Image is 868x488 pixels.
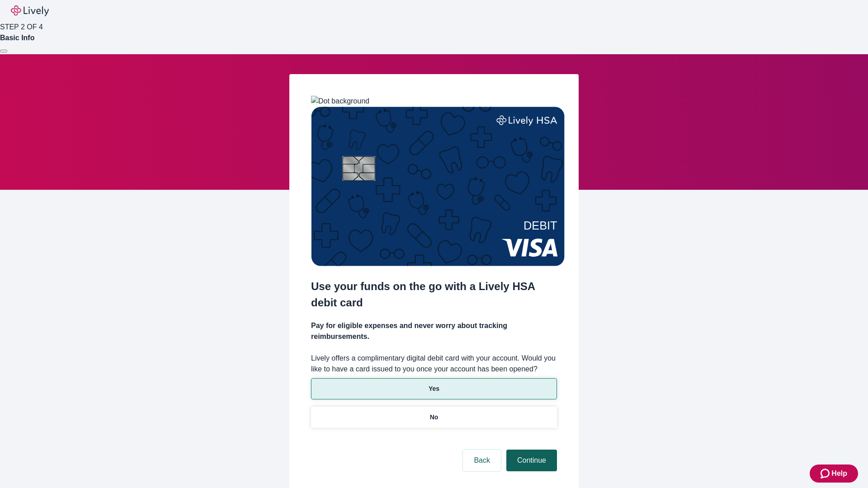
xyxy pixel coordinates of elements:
[311,96,369,107] img: Dot background
[429,384,439,394] p: Yes
[311,353,557,375] label: Lively offers a complimentary digital debit card with your account. Would you like to have a card...
[430,413,439,422] p: No
[311,278,557,311] h2: Use your funds on the go with a Lively HSA debit card
[810,465,858,483] button: Zendesk support iconHelp
[311,320,557,342] h4: Pay for eligible expenses and never worry about tracking reimbursements.
[311,107,565,266] img: Debit card
[311,378,557,399] button: Yes
[311,407,557,428] button: No
[831,468,847,479] span: Help
[463,450,501,471] button: Back
[821,468,831,479] svg: Zendesk support icon
[506,450,557,471] button: Continue
[11,5,49,16] img: Lively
